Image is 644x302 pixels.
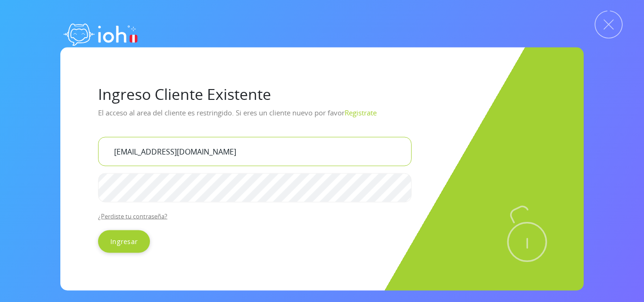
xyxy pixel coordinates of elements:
[98,230,150,253] input: Ingresar
[98,137,412,166] input: Tu correo
[98,105,546,129] p: El acceso al area del cliente es restringido. Si eres un cliente nuevo por favor
[98,212,167,220] a: ¿Perdiste tu contraseña?
[98,85,546,103] h1: Ingreso Cliente Existente
[345,107,377,117] a: Registrate
[60,14,140,52] img: logo
[594,10,623,39] img: Cerrar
